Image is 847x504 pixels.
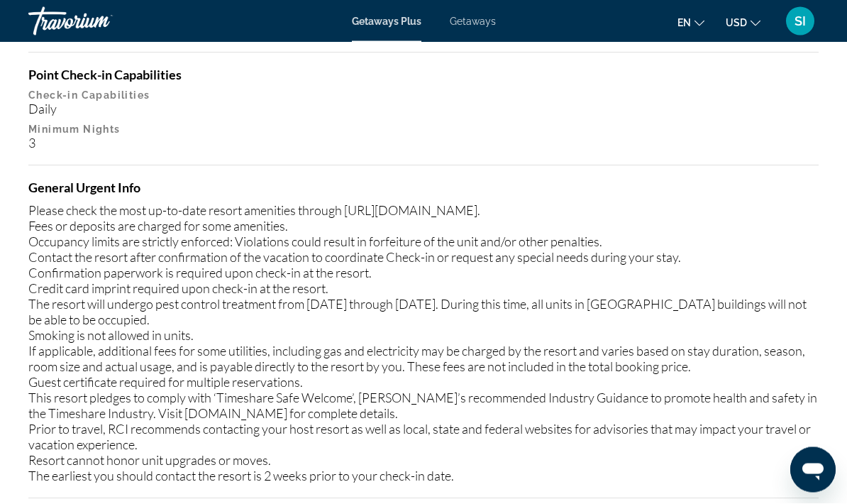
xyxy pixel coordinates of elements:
[726,17,747,28] span: USD
[677,17,691,28] span: en
[677,12,704,33] button: Change language
[790,447,836,493] iframe: Кнопка запуска окна обмена сообщениями
[450,16,496,27] a: Getaways
[28,124,819,136] p: Minimum Nights
[352,16,421,27] a: Getaways Plus
[782,6,819,36] button: User Menu
[795,14,806,28] span: SI
[28,3,170,40] a: Travorium
[726,12,760,33] button: Change currency
[28,90,819,102] p: Check-in Capabilities
[28,180,819,196] h4: General Urgent Info
[28,102,819,117] div: Daily
[28,67,819,83] h4: Point Check-in Capabilities
[28,136,819,151] div: 3
[28,203,819,484] div: Please check the most up-to-date resort amenities through [URL][DOMAIN_NAME]. Fees or deposits ar...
